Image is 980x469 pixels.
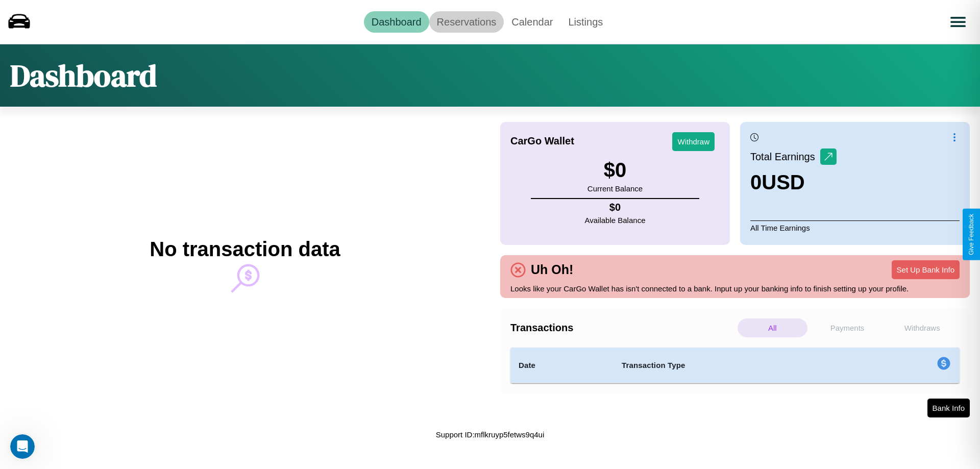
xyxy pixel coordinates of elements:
button: Withdraw [672,132,715,151]
p: Current Balance [587,182,643,195]
h2: No transaction data [150,238,340,261]
a: Calendar [504,11,560,33]
p: Withdraws [887,318,957,337]
iframe: Intercom live chat [10,434,35,459]
a: Listings [560,11,610,33]
h3: $ 0 [587,159,643,182]
p: Total Earnings [750,147,820,166]
a: Dashboard [364,11,429,33]
h1: Dashboard [10,55,157,96]
p: Available Balance [585,213,646,227]
h4: CarGo Wallet [510,135,574,147]
h4: Transactions [510,322,735,334]
h4: Uh Oh! [526,262,578,277]
p: All Time Earnings [750,220,960,235]
button: Set Up Bank Info [892,260,960,279]
a: Reservations [429,11,504,33]
h3: 0 USD [750,171,837,194]
p: All [738,318,807,337]
button: Open menu [944,8,972,36]
p: Payments [813,318,883,337]
p: Looks like your CarGo Wallet has isn't connected to a bank. Input up your banking info to finish ... [510,282,960,295]
h4: Date [519,359,605,372]
div: Give Feedback [968,214,975,255]
p: Support ID: mflkruyp5fetws9q4ui [436,428,545,441]
h4: Transaction Type [622,359,853,372]
table: simple table [510,348,960,383]
h4: $ 0 [585,202,646,213]
button: Bank Info [927,399,970,417]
